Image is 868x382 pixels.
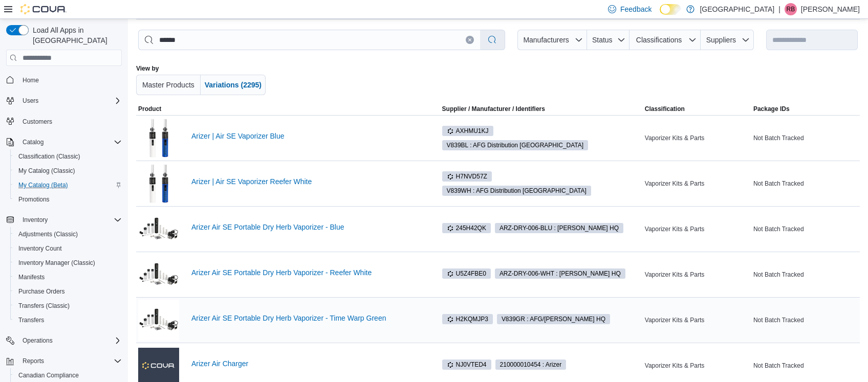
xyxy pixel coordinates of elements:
[18,287,65,296] span: Purchase Orders
[620,4,652,14] span: Feedback
[442,186,591,196] span: V839WH : AFG Distribution Canada
[442,359,491,370] span: NJ0VTED4
[14,193,54,206] a: Promotions
[138,209,179,250] img: Arizer Air SE Portable Dry Herb Vaporizer - Blue
[447,126,489,136] span: AXHMU1KJ
[191,223,424,231] a: Arizer Air SE Portable Dry Herb Vaporizer - Blue
[18,167,75,175] span: My Catalog (Classic)
[18,334,122,347] span: Operations
[23,97,38,105] span: Users
[14,165,79,177] a: My Catalog (Classic)
[23,357,44,365] span: Reports
[201,75,266,95] button: Variations (2295)
[14,314,48,326] a: Transfers
[18,302,70,310] span: Transfers (Classic)
[447,269,486,278] span: U5Z4FBE0
[14,257,122,269] span: Inventory Manager (Classic)
[645,105,685,113] span: Classification
[442,126,493,136] span: AXHMU1KJ
[630,30,701,50] button: Classifications
[428,105,545,113] span: Supplier / Manufacturer / Identifiers
[18,273,45,281] span: Manifests
[10,227,126,241] button: Adjustments (Classic)
[442,140,589,150] span: V839BL : AFG Distribution Canada
[18,214,52,226] button: Inventory
[18,181,68,189] span: My Catalog (Beta)
[778,3,780,15] p: |
[785,3,797,15] div: Ruby Bressan
[18,115,122,128] span: Customers
[517,30,587,50] button: Manufacturers
[442,171,492,182] span: H7NVD57Z
[2,333,126,348] button: Operations
[14,257,99,269] a: Inventory Manager (Classic)
[500,223,619,233] span: ARZ-DRY-006-BLU : [PERSON_NAME] HQ
[10,192,126,207] button: Promotions
[592,36,613,44] span: Status
[20,4,67,14] img: Cova
[466,36,474,44] button: Clear input
[497,314,610,324] span: V839GR : AFG/BOB HQ
[138,254,179,295] img: Arizer Air SE Portable Dry Herb Vaporizer - Reefer White
[14,314,122,326] span: Transfers
[138,105,161,113] span: Product
[14,242,122,255] span: Inventory Count
[751,177,860,190] div: Not Batch Tracked
[10,299,126,313] button: Transfers (Classic)
[10,149,126,164] button: Classification (Classic)
[447,314,488,324] span: H2KQMJP3
[442,105,545,113] div: Supplier / Manufacturer / Identifiers
[18,74,43,86] a: Home
[18,316,44,324] span: Transfers
[2,114,126,129] button: Customers
[18,355,48,367] button: Reports
[495,268,625,279] span: ARZ-DRY-006-WHT : BOB HQ
[495,223,623,233] span: ARZ-DRY-006-BLU : BOB HQ
[18,355,122,367] span: Reports
[18,371,79,379] span: Canadian Compliance
[447,223,486,233] span: 245H42QK
[14,369,83,381] a: Canadian Compliance
[14,300,122,312] span: Transfers (Classic)
[29,25,122,46] span: Load All Apps in [GEOGRAPHIC_DATA]
[18,259,95,267] span: Inventory Manager (Classic)
[502,314,605,324] span: V839GR : AFG/[PERSON_NAME] HQ
[14,150,122,163] span: Classification (Classic)
[18,152,80,161] span: Classification (Classic)
[2,135,126,149] button: Catalog
[447,360,487,369] span: NJ0VTED4
[14,228,82,240] a: Adjustments (Classic)
[14,300,74,312] a: Transfers (Classic)
[706,36,736,44] span: Suppliers
[10,164,126,178] button: My Catalog (Classic)
[18,116,56,128] a: Customers
[523,36,569,44] span: Manufacturers
[14,179,122,191] span: My Catalog (Beta)
[751,132,860,144] div: Not Batch Tracked
[23,216,48,224] span: Inventory
[10,284,126,299] button: Purchase Orders
[138,300,179,341] img: Arizer Air SE Portable Dry Herb Vaporizer - Time Warp Green
[14,179,72,191] a: My Catalog (Beta)
[700,3,774,15] p: [GEOGRAPHIC_DATA]
[442,268,491,279] span: U5Z4FBE0
[701,30,754,50] button: Suppliers
[751,268,860,281] div: Not Batch Tracked
[18,230,78,238] span: Adjustments (Classic)
[23,76,39,84] span: Home
[23,336,53,345] span: Operations
[495,359,567,370] span: 210000010454 : Arizer
[14,271,122,283] span: Manifests
[136,64,159,73] label: View by
[191,177,424,186] a: Arizer | Air SE Vaporizer Reefer White
[14,369,122,381] span: Canadian Compliance
[753,105,790,113] span: Package IDs
[751,314,860,326] div: Not Batch Tracked
[14,285,69,298] a: Purchase Orders
[18,73,122,86] span: Home
[500,360,562,369] span: 210000010454 : Arizer
[2,94,126,108] button: Users
[18,95,42,107] button: Users
[23,118,52,126] span: Customers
